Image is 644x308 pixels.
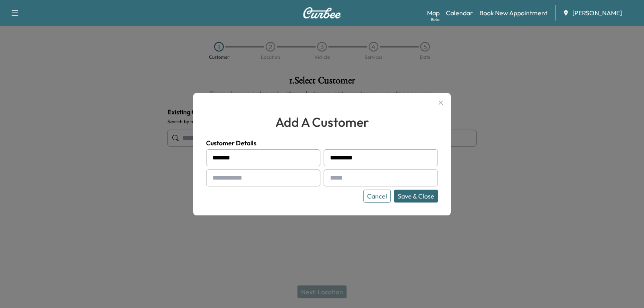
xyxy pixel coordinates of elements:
[427,8,440,18] a: MapBeta
[206,138,438,148] h4: Customer Details
[431,17,440,23] div: Beta
[446,8,473,18] a: Calendar
[572,8,622,18] span: [PERSON_NAME]
[479,8,547,18] a: Book New Appointment
[394,190,438,203] button: Save & Close
[303,7,341,19] img: Curbee Logo
[206,112,438,132] h2: add a customer
[363,190,391,203] button: Cancel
